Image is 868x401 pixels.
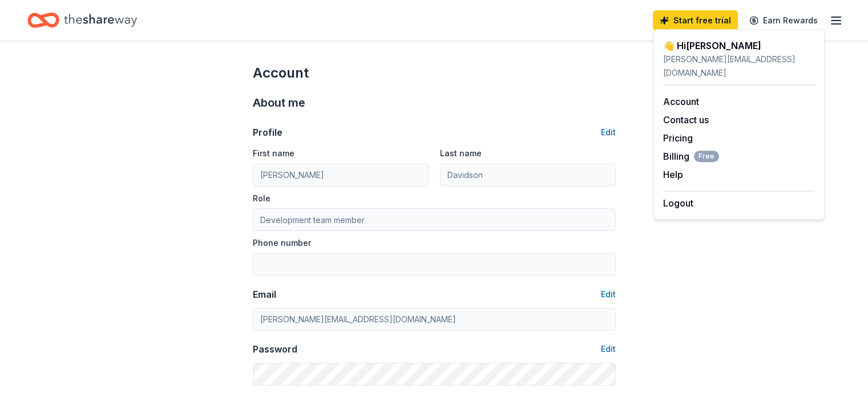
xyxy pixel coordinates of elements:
a: Account [663,96,699,107]
button: Help [663,168,683,181]
div: Email [253,287,276,301]
div: Password [253,342,297,356]
a: Start free trial [653,10,738,31]
div: About me [253,94,616,112]
div: [PERSON_NAME][EMAIL_ADDRESS][DOMAIN_NAME] [663,52,815,80]
a: Pricing [663,132,693,144]
button: Contact us [663,113,709,127]
a: Earn Rewards [742,10,825,31]
div: Account [253,64,616,82]
button: Edit [601,125,616,139]
button: Edit [601,342,616,356]
div: Profile [253,125,282,139]
button: Logout [663,196,693,210]
label: Last name [440,148,482,159]
label: Role [253,193,271,204]
span: Free [694,151,719,162]
div: 👋 Hi [PERSON_NAME] [663,39,815,52]
label: Phone number [253,237,311,249]
a: Home [27,7,137,34]
button: BillingFree [663,149,719,163]
button: Edit [601,287,616,301]
label: First name [253,148,294,159]
span: Billing [663,149,719,163]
